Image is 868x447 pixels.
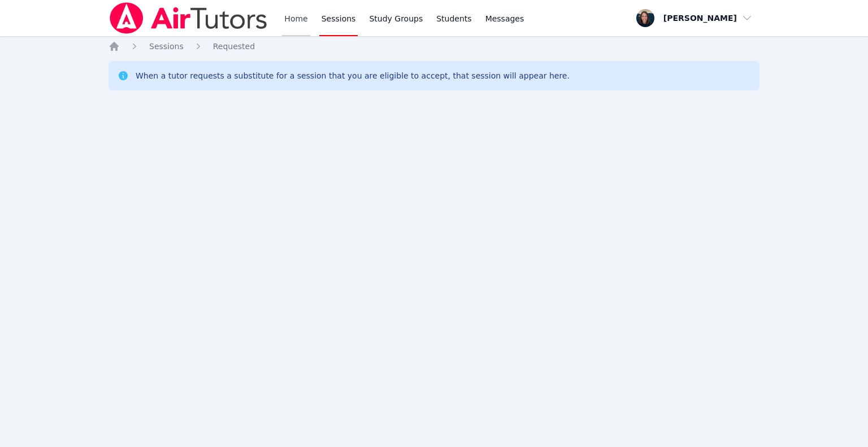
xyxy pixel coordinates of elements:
[108,2,268,34] img: Air Tutors
[149,42,184,51] span: Sessions
[136,70,570,81] div: When a tutor requests a substitute for a session that you are eligible to accept, that session wi...
[213,41,255,52] a: Requested
[213,42,255,51] span: Requested
[108,41,759,52] nav: Breadcrumb
[149,41,184,52] a: Sessions
[485,13,524,24] span: Messages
